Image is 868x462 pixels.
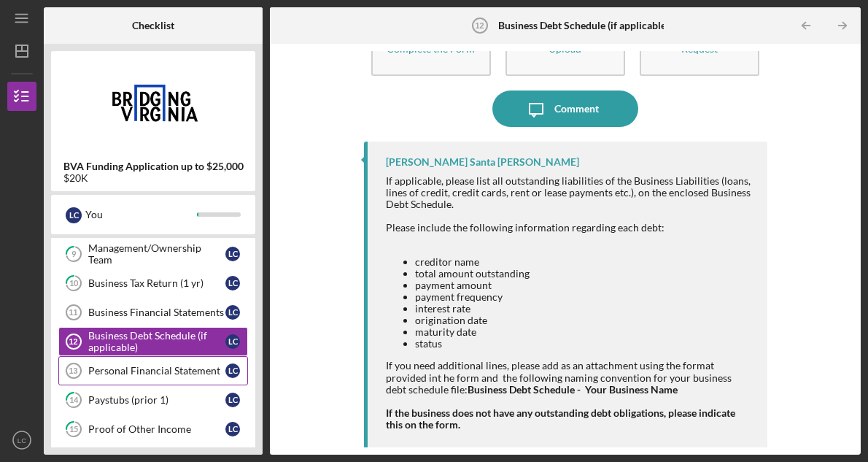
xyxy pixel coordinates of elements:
tspan: 15 [69,425,78,434]
text: LC [18,436,26,444]
div: L C [225,276,240,290]
button: Comment [492,91,638,127]
tspan: 14 [69,396,79,405]
div: Comment [554,91,599,127]
div: L C [66,207,82,223]
div: Personal Financial Statement [88,365,225,377]
b: Checklist [132,20,174,31]
li: maturity date [415,326,753,338]
tspan: 9 [71,250,77,259]
img: Product logo [51,58,255,146]
div: L C [225,334,240,349]
div: If applicable, please list all outstanding liabilities of the Business Liabilities (loans, lines ... [386,175,753,210]
div: Request [681,43,718,54]
div: [PERSON_NAME] Santa [PERSON_NAME] [386,156,579,168]
li: origination date [415,315,753,326]
div: Business Financial Statements [88,307,225,318]
li: payment amount [415,280,753,291]
div: Complete the Form [387,43,475,54]
tspan: 13 [69,366,77,375]
div: Upload [549,43,581,54]
tspan: 10 [69,279,79,288]
li: total amount outstanding [415,268,753,280]
b: BVA Funding Application up to $25,000 [63,161,244,172]
div: L C [225,247,240,261]
tspan: 12 [69,337,77,346]
a: 10Business Tax Return (1 yr)LC [58,269,248,298]
div: Business Debt Schedule (if applicable) [88,330,225,353]
a: 9Management/Ownership TeamLC [58,239,248,269]
div: L C [225,363,240,378]
li: status [415,338,753,350]
a: 12Business Debt Schedule (if applicable)LC [58,327,248,356]
div: L C [225,305,240,320]
div: You [85,202,197,227]
a: 13Personal Financial StatementLC [58,356,248,385]
div: Please include the following information regarding each debt: [386,222,753,234]
div: L C [225,393,240,407]
strong: Business Debt Schedule - Your Business Name [468,383,678,396]
div: If you need additional lines, please add as an attachment using the format provided int he form a... [386,256,753,396]
li: creditor name [415,256,753,268]
a: 15Proof of Other IncomeLC [58,415,248,444]
div: $20K [63,172,244,184]
div: L C [225,422,240,436]
button: LC [7,426,36,455]
li: interest rate [415,303,753,315]
tspan: 11 [69,308,77,317]
a: 14Paystubs (prior 1)LC [58,385,248,415]
strong: If the business does not have any outstanding debt obligations, please indicate this on the form. [386,407,735,431]
div: Proof of Other Income [88,423,225,435]
div: Business Tax Return (1 yr) [88,277,225,289]
tspan: 12 [475,21,484,30]
b: Business Debt Schedule (if applicable) [498,20,669,31]
li: payment frequency [415,291,753,303]
div: Management/Ownership Team [88,242,225,266]
a: 11Business Financial StatementsLC [58,298,248,327]
div: Paystubs (prior 1) [88,394,225,406]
